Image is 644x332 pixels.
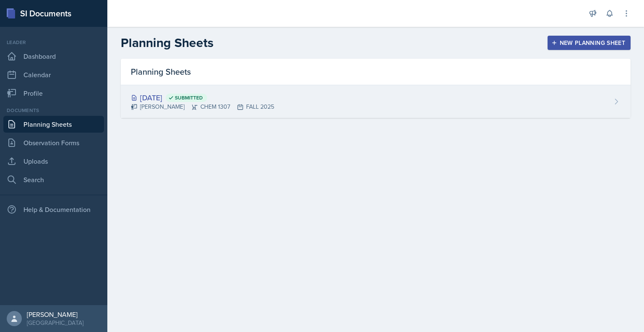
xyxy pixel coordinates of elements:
div: New Planning Sheet [553,39,625,46]
a: Search [3,171,104,188]
div: [PERSON_NAME] [27,310,83,319]
a: Observation Forms [3,134,104,151]
a: Calendar [3,66,104,83]
button: New Planning Sheet [548,36,631,50]
a: Uploads [3,153,104,170]
a: [DATE] Submitted [PERSON_NAME]CHEM 1307FALL 2025 [121,85,631,118]
div: Documents [3,107,104,114]
div: [PERSON_NAME] CHEM 1307 FALL 2025 [131,102,274,111]
a: Planning Sheets [3,116,104,133]
a: Dashboard [3,48,104,65]
div: Planning Sheets [121,59,631,85]
div: Help & Documentation [3,201,104,218]
div: Leader [3,39,104,46]
span: Submitted [175,94,203,101]
div: [GEOGRAPHIC_DATA] [27,319,83,327]
a: Profile [3,85,104,102]
div: [DATE] [131,92,274,103]
h2: Planning Sheets [121,35,213,50]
